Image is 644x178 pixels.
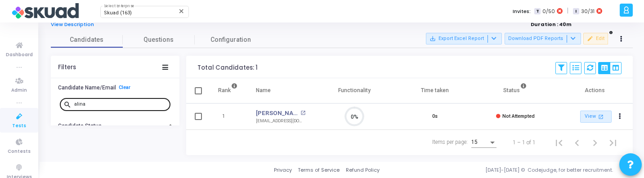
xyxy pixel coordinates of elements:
[614,111,626,123] button: Actions
[513,8,531,15] label: Invites:
[573,8,579,15] span: I
[256,85,271,95] div: Name
[197,64,258,71] div: Total Candidates: 1
[555,78,636,103] th: Actions
[74,102,167,107] input: Search...
[586,133,604,151] button: Next page
[580,111,612,123] a: View
[531,21,572,28] strong: Duration : 40m
[583,33,608,44] button: Edit
[210,35,251,44] span: Configuration
[597,113,604,120] mat-icon: open_in_new
[502,113,535,119] span: Not Attempted
[51,35,123,44] span: Candidates
[11,87,27,94] span: Admin
[421,85,449,95] div: Time taken
[51,119,179,133] button: Candidate Status
[314,78,395,103] th: Functionality
[8,148,31,156] span: Contests
[11,2,79,20] img: logo
[58,85,116,91] h6: Candidate Name/Email
[550,133,568,151] button: First page
[587,36,593,42] mat-icon: edit
[346,166,380,174] a: Refund Policy
[58,123,102,129] h6: Candidate Status
[471,139,478,145] span: 15
[475,78,556,103] th: Status
[63,100,74,108] mat-icon: search
[534,8,540,15] span: T
[104,10,132,16] span: Skuad (163)
[119,85,130,90] a: Clear
[598,62,622,74] div: View Options
[256,118,305,125] div: [EMAIL_ADDRESS][DOMAIN_NAME]
[256,109,298,118] a: [PERSON_NAME]
[513,138,536,147] div: 1 – 1 of 1
[12,122,26,130] span: Tests
[380,166,633,174] div: [DATE]-[DATE] © Codejudge, for better recruitment.
[123,35,195,44] span: Questions
[604,133,622,151] button: Last page
[51,22,101,27] a: View Description
[6,51,33,59] span: Dashboard
[298,166,340,174] a: Terms of Service
[471,139,496,146] mat-select: Items per page:
[209,78,247,103] th: Rank
[542,8,555,15] span: 0/50
[432,113,438,120] div: 0s
[51,21,94,28] span: View Description
[58,64,76,71] div: Filters
[581,8,595,15] span: 30/31
[505,33,581,44] button: Download PDF Reports
[300,111,305,116] mat-icon: open_in_new
[178,8,185,15] mat-icon: Clear
[568,133,586,151] button: Previous page
[432,138,468,146] div: Items per page:
[274,166,292,174] a: Privacy
[209,103,247,130] td: 1
[426,33,502,44] button: Export Excel Report
[567,6,568,16] span: |
[51,80,179,94] button: Candidate Name/EmailClear
[429,36,436,42] mat-icon: save_alt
